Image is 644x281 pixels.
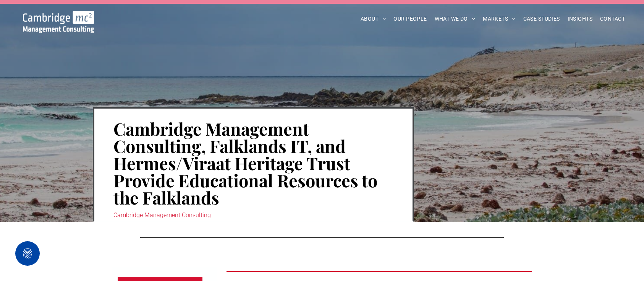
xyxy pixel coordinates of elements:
[564,13,596,25] a: INSIGHTS
[23,12,94,20] a: Your Business Transformed | Cambridge Management Consulting
[596,13,629,25] a: CONTACT
[113,119,393,207] h1: Cambridge Management Consulting, Falklands IT, and Hermes/Viraat Heritage Trust Provide Education...
[519,13,564,25] a: CASE STUDIES
[431,13,479,25] a: WHAT WE DO
[357,13,390,25] a: ABOUT
[113,210,393,221] div: Cambridge Management Consulting
[390,13,430,25] a: OUR PEOPLE
[23,11,94,33] img: Go to Homepage
[479,13,519,25] a: MARKETS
